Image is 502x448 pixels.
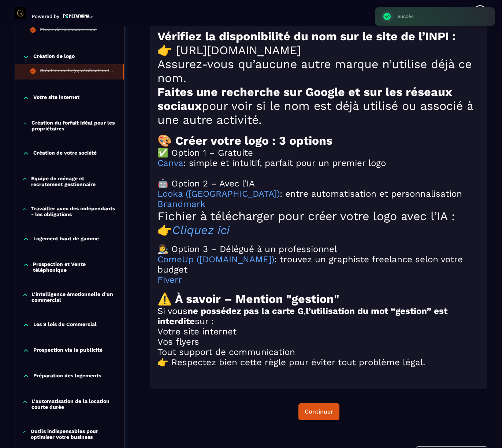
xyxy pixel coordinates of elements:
strong: l’utilisation du mot “gestion” est interdite [157,306,447,326]
h1: 👉 [157,223,480,237]
div: Etude de la concurrence [40,27,97,35]
strong: ⚠️ À savoir – Mention "gestion" [157,292,339,306]
p: Votre site internet [33,94,79,101]
h2: Votre site internet [157,326,480,337]
h2: ✅ Option 1 – Gratuite [157,148,480,158]
h2: Si vous , sur : [157,306,480,326]
a: Cliquez ici [172,223,230,237]
h2: 🤖 Option 2 – Avec l’IA [157,178,480,189]
h2: Vos flyers [157,337,480,347]
a: Looka ([GEOGRAPHIC_DATA]) [157,189,280,199]
strong: Vérifiez la disponibilité du nom sur le site de l’INPI : [157,29,456,43]
a: Brandmark [157,199,205,209]
h2: : simple et intuitif, parfait pour un premier logo [157,158,480,168]
p: L'automatisation de la location courte durée [31,398,117,410]
p: Travailler avec des indépendants - les obligations [31,206,117,217]
img: logo-branding [15,7,26,19]
p: Préparation des logements [33,373,101,380]
p: Création de logo [33,53,75,60]
div: Continuer [305,408,333,415]
p: Création du forfait idéal pour les propriétaires [31,120,117,132]
div: Création du logo, vérification INPI [40,68,116,76]
p: Prospection via la publicité [33,347,103,354]
h1: Fichier à télécharger pour créer votre logo avec l’IA : [157,209,480,223]
strong: Faites une recherche sur Google et sur les réseaux sociaux [157,85,452,113]
p: Création de votre société [33,150,97,157]
h2: 👩‍🎨 Option 3 – Délégué à un professionnel [157,244,480,254]
p: L'intelligence émotionnelle d’un commercial [31,291,117,303]
p: Equipe de ménage et recrutement gestionnaire [31,175,117,187]
p: Prospection et Vente téléphonique [33,261,117,273]
strong: 🎨 Créer votre logo : 3 options [157,134,332,148]
h2: : trouvez un graphiste freelance selon votre budget [157,254,480,275]
h2: Tout support de communication [157,347,480,357]
h2: 👉 Respectez bien cette règle pour éviter tout problème légal. [157,357,480,367]
button: Continuer [298,403,339,420]
a: ComeUp ([DOMAIN_NAME]) [157,254,274,264]
h1: pour voir si le nom est déjà utilisé ou associé à une autre activité. [157,85,480,127]
p: Powered by [32,14,59,19]
strong: ne possédez pas la carte G [187,306,304,316]
p: Les 9 lois du Commercial [33,321,97,329]
h1: Assurez-vous qu’aucune autre marque n’utilise déjà ce nom. [157,57,480,85]
a: Canva [157,158,183,168]
p: Logement haut de gamme [33,236,99,243]
img: logo [63,13,94,19]
p: Outils indispensables pour optimiser votre business [31,428,117,440]
a: Fiverr [157,275,182,285]
h2: : entre automatisation et personnalisation [157,189,480,199]
h1: 👉 [URL][DOMAIN_NAME] [157,43,480,57]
